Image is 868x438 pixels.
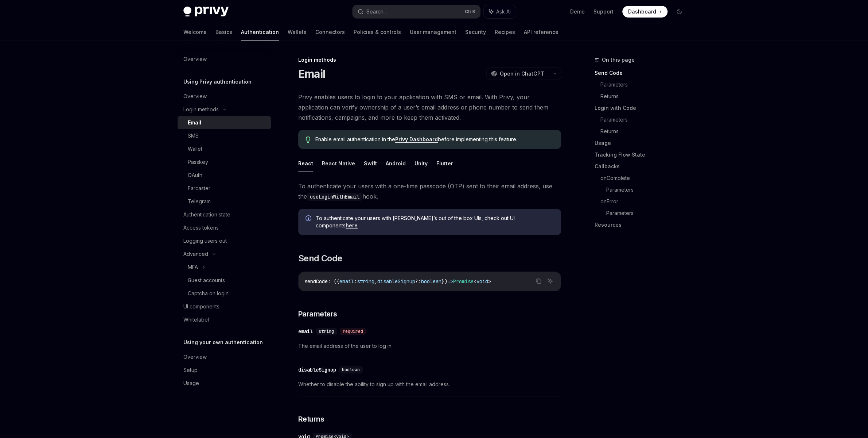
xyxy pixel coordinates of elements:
[436,155,453,172] button: Flutter
[495,23,515,41] a: Recipes
[298,342,561,350] span: The email address of the user to log in.
[188,184,210,193] div: Farcaster
[414,155,428,172] button: Unity
[316,215,554,229] span: To authenticate your users with [PERSON_NAME]’s out of the box UIs, check out UI components .
[364,155,377,172] button: Swift
[600,91,691,102] a: Returns
[595,102,691,114] a: Login with Code
[178,155,271,169] a: Passkey
[386,155,406,172] button: Android
[595,137,691,149] a: Usage
[545,276,555,286] button: Ask AI
[441,278,447,285] span: })
[188,118,201,127] div: Email
[476,278,488,285] span: void
[486,68,549,80] button: Open in ChatGPT
[484,5,516,18] button: Ask AI
[488,278,491,285] span: >
[595,67,691,79] a: Send Code
[178,300,271,313] a: UI components
[354,23,401,41] a: Policies & controls
[188,171,202,180] div: OAuth
[298,309,337,319] span: Parameters
[188,276,225,285] div: Guest accounts
[322,155,355,172] button: React Native
[305,215,313,223] svg: Info
[178,313,271,326] a: Whitelabel
[183,77,252,86] h5: Using Privy authentication
[606,207,691,219] a: Parameters
[474,278,476,285] span: <
[357,278,374,285] span: string
[465,9,476,15] span: Ctrl K
[178,182,271,195] a: Farcaster
[415,278,421,285] span: ?:
[298,414,324,424] span: Returns
[342,367,360,373] span: boolean
[178,142,271,155] a: Wallet
[628,8,656,15] span: Dashboard
[298,328,313,335] div: email
[353,5,480,18] button: Search...CtrlK
[319,328,334,334] span: string
[622,6,667,18] a: Dashboard
[183,302,219,311] div: UI components
[453,278,474,285] span: Promise
[178,169,271,182] a: OAuth
[447,278,453,285] span: =>
[183,210,230,219] div: Authentication state
[178,364,271,377] a: Setup
[354,278,357,285] span: :
[600,126,691,137] a: Returns
[183,237,227,245] div: Logging users out
[183,55,207,64] div: Overview
[339,278,354,285] span: email
[496,8,511,15] span: Ask AI
[534,276,543,286] button: Copy the contents from the code block
[178,377,271,390] a: Usage
[178,274,271,287] a: Guest accounts
[340,328,366,335] div: required
[178,221,271,234] a: Access tokens
[600,172,691,184] a: onComplete
[183,250,208,258] div: Advanced
[183,23,207,41] a: Welcome
[178,350,271,364] a: Overview
[395,136,438,143] a: Privy Dashboard
[600,114,691,126] a: Parameters
[298,92,561,123] span: Privy enables users to login to your application with SMS or email. With Privy, your application ...
[183,353,207,361] div: Overview
[346,222,358,229] a: here
[298,181,561,201] span: To authenticate your users with a one-time passcode (OTP) sent to their email address, use the hook.
[188,197,211,206] div: Telegram
[178,208,271,221] a: Authentication state
[374,278,377,285] span: ,
[178,90,271,103] a: Overview
[593,8,614,15] a: Support
[304,278,328,285] span: sendCode
[377,278,415,285] span: disableSignup
[298,366,336,373] div: disableSignup
[410,23,456,41] a: User management
[178,287,271,300] a: Captcha on login
[600,79,691,91] a: Parameters
[298,155,313,172] button: React
[305,137,311,143] svg: Tip
[178,195,271,208] a: Telegram
[183,92,207,101] div: Overview
[421,278,441,285] span: boolean
[366,7,387,16] div: Search...
[328,278,339,285] span: : ({
[315,23,345,41] a: Connectors
[183,379,199,388] div: Usage
[298,56,561,64] div: Login methods
[215,23,232,41] a: Basics
[298,67,325,80] h1: Email
[595,161,691,172] a: Callbacks
[307,193,362,201] code: useLoginWithEmail
[183,223,219,232] div: Access tokens
[178,129,271,142] a: SMS
[595,149,691,161] a: Tracking Flow State
[183,105,219,114] div: Login methods
[606,184,691,196] a: Parameters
